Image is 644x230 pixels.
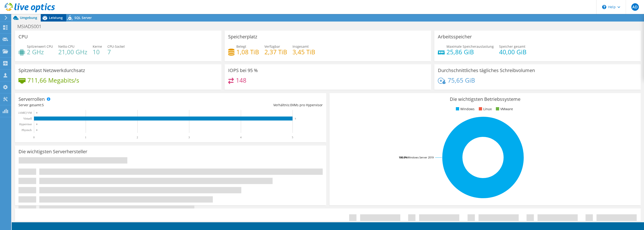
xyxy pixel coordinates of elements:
div: Server gesamt: [18,102,171,108]
h4: 148 [236,78,246,83]
text: Virtuell [23,117,32,120]
h4: 21,00 GHz [58,49,87,55]
text: Physisch [22,128,32,132]
li: Linux [478,106,492,112]
text: 0 [36,123,37,125]
text: 1 [85,136,86,139]
h4: 1,08 TiB [236,49,259,55]
span: Speicher gesamt [499,44,525,49]
span: Verfügbar [264,44,280,49]
text: 4 [240,136,241,139]
tspan: Windows Server 2019 [407,156,434,159]
h3: Die wichtigsten Serverhersteller [18,149,87,154]
text: 0 [36,129,37,131]
span: Insgesamt [293,44,309,49]
h3: Serverrollen [18,97,45,102]
text: 5 [295,117,296,120]
span: 0 [290,103,292,107]
h4: 25,86 GiB [446,49,494,55]
span: CPU-Sockel [107,44,125,49]
h3: Die wichtigsten Betriebssysteme [333,97,637,102]
h3: Speicherplatz [228,34,257,39]
text: 3 [188,136,190,139]
h4: 40,00 GiB [499,49,527,55]
h4: 2 GHz [27,49,53,55]
h4: 2,37 TiB [264,49,287,55]
span: Umgebung [20,15,37,20]
span: 5 [42,103,44,107]
span: AD [631,3,639,11]
h3: Spitzenlast Netzwerkdurchsatz [18,68,85,73]
li: VMware [495,106,513,112]
div: Verhältnis: VMs pro Hypervisor [171,102,323,108]
span: Netto-CPU [58,44,74,49]
li: Windows [455,106,475,112]
h3: IOPS bei 95 % [228,68,258,73]
h4: 3,45 TiB [293,49,315,55]
text: 5 [292,136,293,139]
text: 2 [137,136,138,139]
text: 0 [36,112,37,114]
text: 0 [33,136,35,139]
span: Kerne [93,44,102,49]
h4: 75,65 GiB [448,78,475,83]
span: SQL Server [74,15,92,20]
tspan: 100.0% [399,156,407,159]
span: Maximale Speicherauslastung [446,44,494,49]
span: Spitzenwert CPU [27,44,53,49]
span: Leistung [49,15,63,20]
h4: 7 [107,49,125,55]
h4: 10 [93,49,102,55]
h1: MSIADS001 [15,24,49,29]
h3: Durchschnittliches tägliches Schreibvolumen [438,68,535,73]
svg: \n [602,5,606,9]
text: Hypervisor [19,123,32,126]
h3: CPU [18,34,28,39]
h4: 711,66 Megabits/s [27,78,79,83]
span: Belegt [236,44,246,49]
h3: Arbeitsspeicher [438,34,472,39]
